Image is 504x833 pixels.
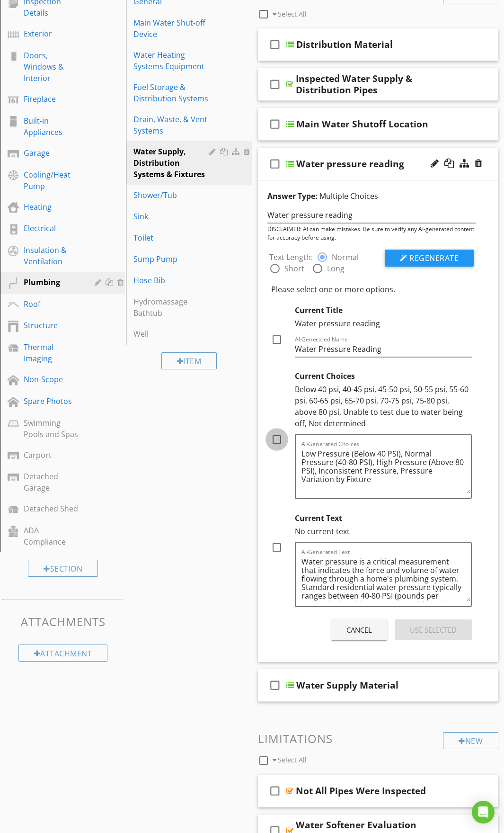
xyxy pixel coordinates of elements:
div: Sump Pump [133,253,212,265]
strong: Answer Type: [267,191,318,201]
label: Long [327,264,345,273]
div: Heating [24,201,81,213]
div: Water Heating Systems Equipment [133,49,212,72]
label: Normal [332,252,359,262]
div: Garage [24,147,81,159]
i: check_box_outline_blank [267,73,283,96]
div: Water Supply Material [296,680,398,691]
div: Please select one or more options. [271,284,472,295]
div: New [443,732,498,749]
button: Cancel [331,619,387,640]
div: Cancel [346,625,372,636]
div: No current text [295,526,472,537]
div: Water pressure reading [295,318,472,329]
i: check_box_outline_blank [267,674,283,697]
div: Sink [133,211,212,222]
div: Swimming Pools and Spas [24,417,81,440]
div: Plumbing [24,277,81,288]
button: Regenerate [385,250,474,267]
div: Main Water Shutoff Location [296,118,428,130]
div: Below 40 psi, 40-45 psi, 45-50 psi, 50-55 psi, 55-60 psi, 60-65 psi, 65-70 psi, 70-75 psi, 75-80 ... [295,384,472,429]
div: Attachment [18,645,108,662]
div: Spare Photos [24,395,81,407]
div: Inspected Water Supply & Distribution Pipes [296,73,462,96]
h3: Limitations [258,732,499,745]
div: Detached Garage [24,471,81,493]
div: Open Intercom Messenger [472,801,495,824]
div: Well [133,328,212,340]
div: Main Water Shut-off Device [133,17,212,40]
div: Current Choices [295,367,472,384]
div: Insulation & Ventilation [24,244,81,267]
div: Current Text [295,509,472,526]
label: Text Length: [269,251,317,263]
span: Regenerate [409,253,459,263]
div: Electrical [24,223,81,234]
div: Drain, Waste, & Vent Systems [133,114,212,136]
i: check_box_outline_blank [267,33,283,56]
div: Cooling/Heat Pump [24,169,81,192]
div: Built-in Appliances [24,115,81,138]
i: check_box_outline_blank [267,152,283,175]
div: Not All Pipes Were Inspected [296,785,426,797]
div: ADA Compliance [24,525,81,547]
div: Doors, Windows & Interior [24,50,81,84]
div: Detached Shed [24,503,81,514]
div: Fireplace [24,93,81,105]
div: Non-Scope [24,374,81,385]
div: Fuel Storage & Distribution Systems [133,81,212,104]
span: Multiple Choices [319,191,378,201]
div: DISCLAIMER: AI can make mistakes. Be sure to verify any AI-generated content for accuracy before ... [267,225,476,242]
div: Water pressure reading [296,158,404,170]
div: Thermal Imaging [24,341,81,364]
div: Water Supply, Distribution Systems & Fixtures [133,146,212,180]
input: AI-Generated Name [295,341,472,357]
div: Shower/Tub [133,189,212,201]
span: Select All [278,9,307,18]
label: Short [284,264,304,273]
div: Item [161,352,217,369]
input: Enter a few words (ex: leaky kitchen faucet) [267,207,476,223]
div: Roof [24,298,81,310]
span: Select All [278,755,307,764]
div: Section [28,560,98,577]
div: Structure [24,320,81,331]
i: check_box_outline_blank [267,779,283,802]
div: Carport [24,449,81,461]
div: Distribution Material [296,39,393,50]
div: Exterior [24,28,81,39]
div: Toilet [133,232,212,243]
i: check_box_outline_blank [267,113,283,135]
div: Hose Bib [133,275,212,286]
div: Current Title [295,305,472,318]
div: Hydromassage Bathtub [133,296,212,319]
